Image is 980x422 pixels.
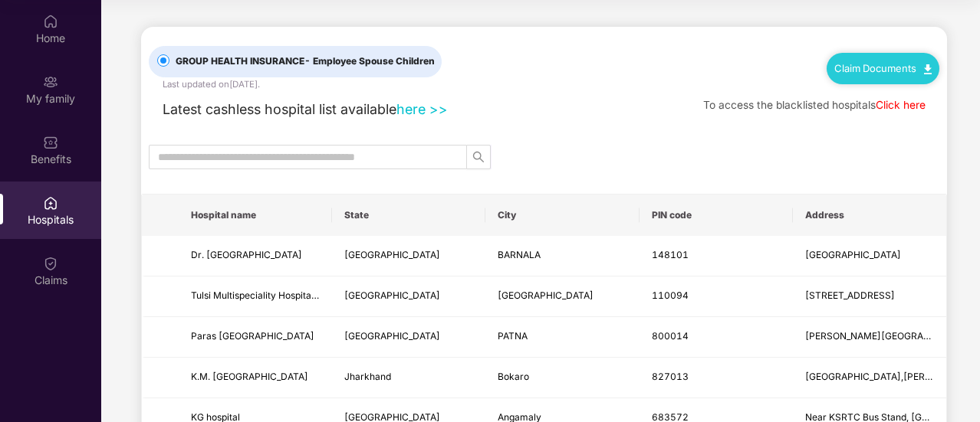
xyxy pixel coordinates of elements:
span: [GEOGRAPHIC_DATA] [344,249,440,260]
img: svg+xml;base64,PHN2ZyBpZD0iQmVuZWZpdHMiIHhtbG5zPSJodHRwOi8vd3d3LnczLm9yZy8yMDAwL3N2ZyIgd2lkdGg9Ij... [43,135,58,150]
th: PIN code [640,195,793,236]
span: 110094 [652,290,689,301]
td: Bokaro [485,358,639,398]
span: [GEOGRAPHIC_DATA] [805,249,901,260]
td: BARNALA [485,236,639,276]
th: City [485,195,639,236]
span: [GEOGRAPHIC_DATA] [344,330,440,342]
span: [GEOGRAPHIC_DATA] [498,290,594,301]
th: Hospital name [179,195,332,236]
td: Paras HMRI Hospital [179,317,332,358]
span: Hospital name [191,209,320,221]
span: Jharkhand [344,371,391,382]
span: Paras [GEOGRAPHIC_DATA] [191,330,314,342]
td: Dr. Naresh Hospital & Heart Centre [179,236,332,276]
span: Tulsi Multispeciality Hospital & Critical Care Unit [191,290,400,301]
td: B-1, Jyoti Nagar (West), Durga Puri Chowk, Loni Road, Shahdara [793,276,946,317]
td: Bye Pass Road,Chas, [793,358,946,398]
th: Address [793,195,946,236]
span: - Employee Spouse Children [304,55,435,67]
td: Jharkhand [332,358,485,398]
span: [STREET_ADDRESS] [805,290,895,301]
td: Tulsi Multispeciality Hospital & Critical Care Unit [179,276,332,317]
a: here >> [396,101,448,117]
span: Bokaro [498,371,529,382]
span: 827013 [652,371,689,382]
td: Punjab [332,236,485,276]
td: Bihar [332,317,485,358]
a: Click here [876,99,926,111]
span: GROUP HEALTH INSURANCE [169,54,441,69]
span: PATNA [498,330,528,342]
span: search [467,151,490,163]
button: search [466,145,491,169]
img: svg+xml;base64,PHN2ZyBpZD0iSG9zcGl0YWxzIiB4bWxucz0iaHR0cDovL3d3dy53My5vcmcvMjAwMC9zdmciIHdpZHRoPS... [43,195,58,211]
td: PATNA [485,317,639,358]
span: K.M. [GEOGRAPHIC_DATA] [191,371,308,382]
span: To access the blacklisted hospitals [703,99,876,111]
td: K.M. MEMORIAL HOSPITAL & RESEARCH CENTRE [179,358,332,398]
span: BARNALA [498,249,541,260]
td: Bailey Road, Raja Bazar [793,317,946,358]
img: svg+xml;base64,PHN2ZyB3aWR0aD0iMjAiIGhlaWdodD0iMjAiIHZpZXdCb3g9IjAgMCAyMCAyMCIgZmlsbD0ibm9uZSIgeG... [43,74,58,90]
td: Delhi [332,276,485,317]
span: 148101 [652,249,689,260]
span: 800014 [652,330,689,342]
div: Last updated on [DATE] . [163,77,260,91]
span: Dr. [GEOGRAPHIC_DATA] [191,249,302,260]
img: svg+xml;base64,PHN2ZyBpZD0iQ2xhaW0iIHhtbG5zPSJodHRwOi8vd3d3LnczLm9yZy8yMDAwL3N2ZyIgd2lkdGg9IjIwIi... [43,256,58,271]
span: [GEOGRAPHIC_DATA] [344,290,440,301]
img: svg+xml;base64,PHN2ZyB4bWxucz0iaHR0cDovL3d3dy53My5vcmcvMjAwMC9zdmciIHdpZHRoPSIxMC40IiBoZWlnaHQ9Ij... [924,64,932,74]
td: Kacha College Road [793,236,946,276]
a: Claim Documents [834,62,932,74]
span: Latest cashless hospital list available [163,101,396,117]
td: NEW DELHI [485,276,639,317]
th: State [332,195,485,236]
img: svg+xml;base64,PHN2ZyBpZD0iSG9tZSIgeG1sbnM9Imh0dHA6Ly93d3cudzMub3JnLzIwMDAvc3ZnIiB3aWR0aD0iMjAiIG... [43,14,58,29]
span: Address [805,209,934,221]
